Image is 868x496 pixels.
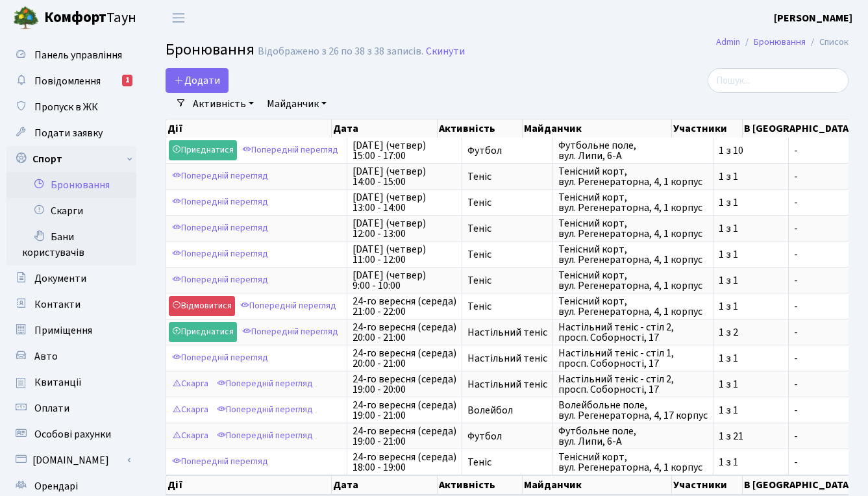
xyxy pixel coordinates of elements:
span: Тенісний корт, вул. Регенераторна, 4, 1 корпус [558,218,708,239]
a: [PERSON_NAME] [774,10,852,26]
span: 24-го вересня (середа) 21:00 - 22:00 [353,296,456,317]
span: Тенісний корт, вул. Регенераторна, 4, 1 корпус [558,270,708,291]
span: [DATE] (четвер) 9:00 - 10:00 [353,270,456,291]
span: Контакти [34,297,81,312]
th: Дата [332,119,437,138]
span: Футбол [467,145,547,156]
span: 1 з 1 [719,223,783,234]
span: Оплати [34,401,69,415]
a: Квитанції [6,369,136,395]
span: Настільний теніс - стіл 1, просп. Соборності, 17 [558,348,708,369]
a: Попередній перегляд [239,140,341,160]
span: Футбол [467,431,547,441]
span: 1 з 2 [719,327,783,338]
a: Попередній перегляд [239,322,341,342]
b: Комфорт [44,7,106,28]
span: Теніс [467,197,547,208]
span: Теніс [467,171,547,182]
span: 24-го вересня (середа) 19:00 - 20:00 [353,374,456,395]
span: 1 з 1 [719,197,783,208]
span: [DATE] (четвер) 14:00 - 15:00 [353,166,456,187]
span: Настільний теніс - стіл 2, просп. Соборності, 17 [558,374,708,395]
a: Бронювання [754,35,806,49]
span: 1 з 1 [719,249,783,260]
th: Дата [332,475,437,495]
th: Дії [166,119,332,138]
span: Тенісний корт, вул. Регенераторна, 4, 1 корпус [558,452,708,473]
th: Майданчик [523,119,672,138]
span: Тенісний корт, вул. Регенераторна, 4, 1 корпус [558,192,708,213]
a: Попередній перегляд [169,218,271,238]
a: Приміщення [6,317,136,343]
span: Футбольне поле, вул. Липи, 6-А [558,426,708,447]
span: Настільний теніс [467,353,547,364]
span: 24-го вересня (середа) 18:00 - 19:00 [353,452,456,473]
span: [DATE] (четвер) 15:00 - 17:00 [353,140,456,161]
a: Попередній перегляд [169,166,271,186]
span: Повідомлення [34,74,101,88]
a: Попередній перегляд [237,296,340,316]
a: Оплати [6,395,136,421]
span: Бронювання [166,38,254,61]
span: [DATE] (четвер) 11:00 - 12:00 [353,244,456,265]
div: 1 [122,75,132,86]
span: [DATE] (четвер) 13:00 - 14:00 [353,192,456,213]
li: Список [806,35,849,49]
span: 1 з 1 [719,353,783,364]
th: В [GEOGRAPHIC_DATA] [743,475,854,495]
span: Особові рахунки [34,427,111,441]
span: Тенісний корт, вул. Регенераторна, 4, 1 корпус [558,166,708,187]
th: Участники [672,119,743,138]
a: Бани користувачів [6,224,136,266]
a: Особові рахунки [6,421,136,447]
span: Настільний теніс [467,379,547,390]
span: 24-го вересня (середа) 20:00 - 21:00 [353,348,456,369]
span: Настільний теніс [467,327,547,338]
div: Відображено з 26 по 38 з 38 записів. [258,45,423,58]
span: Таун [44,7,136,29]
th: Участники [672,475,743,495]
a: Попередній перегляд [169,270,271,290]
span: Панель управління [34,48,122,62]
span: 1 з 1 [719,405,783,415]
nav: breadcrumb [697,29,868,56]
span: 1 з 21 [719,431,783,441]
a: Подати заявку [6,120,136,146]
span: Орендарі [34,479,78,493]
span: 1 з 1 [719,301,783,312]
span: Теніс [467,223,547,234]
a: Спорт [6,146,136,172]
th: В [GEOGRAPHIC_DATA] [743,119,854,138]
span: 24-го вересня (середа) 19:00 - 21:00 [353,426,456,447]
a: Скарги [6,198,136,224]
a: Бронювання [6,172,136,198]
span: Документи [34,271,86,286]
span: Пропуск в ЖК [34,100,98,114]
th: Майданчик [523,475,672,495]
span: Теніс [467,249,547,260]
span: 24-го вересня (середа) 20:00 - 21:00 [353,322,456,343]
img: logo.png [13,5,39,31]
span: Подати заявку [34,126,103,140]
span: Тенісний корт, вул. Регенераторна, 4, 1 корпус [558,296,708,317]
a: Скарга [169,400,212,420]
a: Попередній перегляд [169,192,271,212]
span: Приміщення [34,323,92,338]
th: Активність [438,475,523,495]
span: Авто [34,349,58,364]
a: [DOMAIN_NAME] [6,447,136,473]
span: [DATE] (четвер) 12:00 - 13:00 [353,218,456,239]
span: Футбольне поле, вул. Липи, 6-А [558,140,708,161]
a: Контакти [6,291,136,317]
a: Відмовитися [169,296,235,316]
a: Попередній перегляд [214,400,316,420]
a: Admin [716,35,740,49]
a: Приєднатися [169,322,237,342]
span: Волейбол [467,405,547,415]
span: Тенісний корт, вул. Регенераторна, 4, 1 корпус [558,244,708,265]
a: Попередній перегляд [169,244,271,264]
span: 1 з 1 [719,457,783,467]
span: 24-го вересня (середа) 19:00 - 21:00 [353,400,456,421]
button: Додати [166,68,229,93]
a: Скарга [169,374,212,394]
